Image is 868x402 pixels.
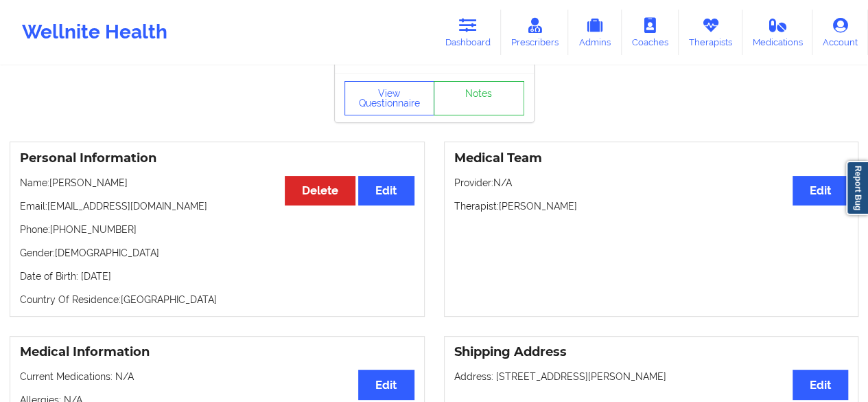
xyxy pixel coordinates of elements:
[501,10,569,55] a: Prescribers
[20,199,414,213] p: Email: [EMAIL_ADDRESS][DOMAIN_NAME]
[793,176,848,205] button: Edit
[434,81,524,115] a: Notes
[344,81,435,115] button: View Questionnaire
[568,10,622,55] a: Admins
[622,10,679,55] a: Coaches
[20,150,414,166] h3: Personal Information
[20,269,414,283] p: Date of Birth: [DATE]
[454,344,849,360] h3: Shipping Address
[679,10,742,55] a: Therapists
[20,246,414,260] p: Gender: [DEMOGRAPHIC_DATA]
[20,293,414,306] p: Country Of Residence: [GEOGRAPHIC_DATA]
[793,370,848,399] button: Edit
[358,176,414,205] button: Edit
[454,150,849,166] h3: Medical Team
[20,370,414,383] p: Current Medications: N/A
[742,10,813,55] a: Medications
[454,199,849,213] p: Therapist: [PERSON_NAME]
[358,370,414,399] button: Edit
[20,223,414,236] p: Phone: [PHONE_NUMBER]
[435,10,501,55] a: Dashboard
[20,176,414,190] p: Name: [PERSON_NAME]
[454,370,849,383] p: Address: [STREET_ADDRESS][PERSON_NAME]
[454,176,849,190] p: Provider: N/A
[20,344,414,360] h3: Medical Information
[846,161,868,215] a: Report Bug
[285,176,355,205] button: Delete
[812,10,868,55] a: Account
